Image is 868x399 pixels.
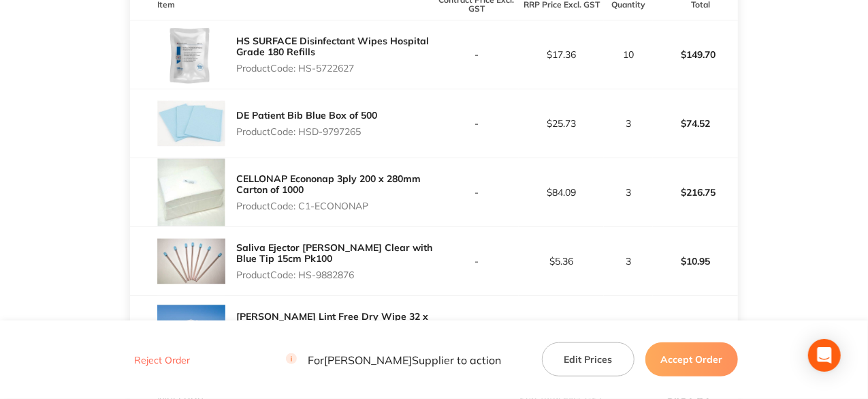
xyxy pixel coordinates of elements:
p: 10 [605,49,652,60]
a: Saliva Ejector [PERSON_NAME] Clear with Blue Tip 15cm Pk100 [236,241,432,265]
p: $5.36 [519,256,603,267]
button: Edit Prices [542,342,634,376]
img: ZHZwcm9keA [157,20,225,89]
img: NDZwZzl0eA [157,227,225,295]
p: Product Code: C1-ECONONAP [236,201,434,211]
img: Z3NldHgzbA [157,89,225,158]
p: - [435,49,519,60]
p: - [435,256,519,267]
p: - [435,118,519,129]
a: HS SURFACE Disinfectant Wipes Hospital Grade 180 Refills [236,35,429,58]
button: Reject Order [130,354,194,366]
div: Open Intercom Messenger [808,339,841,372]
p: $84.09 [519,187,603,198]
p: 3 [605,187,652,198]
a: [PERSON_NAME] Lint Free Dry Wipe 32 x 36 Box of 50 [236,310,428,334]
p: $17.36 [519,49,603,60]
button: Accept Order [645,342,738,376]
p: $36.00 [654,314,737,346]
p: $25.73 [519,118,603,129]
a: CELLONAP Econonap 3ply 200 x 280mm Carton of 1000 [236,173,421,196]
p: Product Code: HS-5722627 [236,63,434,74]
p: 3 [605,118,652,129]
p: For [PERSON_NAME] Supplier to action [286,353,501,366]
img: Y3RhNGdoeg [157,296,225,364]
img: OTRpbnVhZw [157,158,225,226]
p: Product Code: HS-9882876 [236,269,434,280]
p: 3 [605,256,652,267]
p: $10.95 [654,245,737,278]
p: - [435,187,519,198]
a: DE Patient Bib Blue Box of 500 [236,109,377,121]
p: $216.75 [654,176,737,209]
p: $74.52 [654,107,737,140]
p: Product Code: HSD-9797265 [236,126,377,137]
p: $149.70 [654,38,737,71]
